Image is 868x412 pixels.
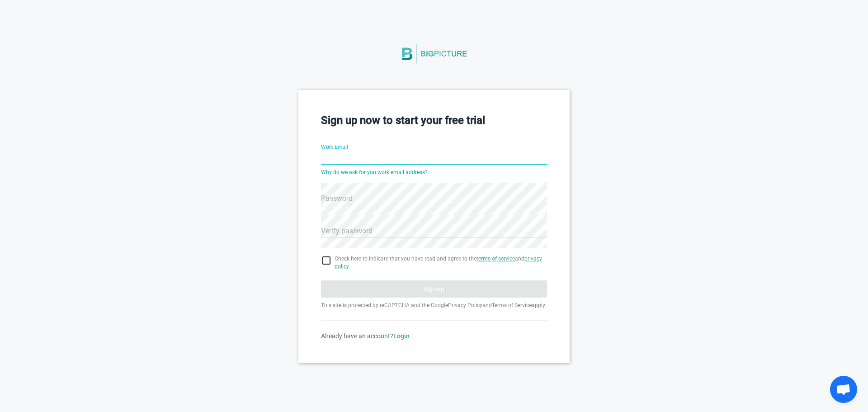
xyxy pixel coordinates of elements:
[321,169,428,175] a: Why do we ask for you work email address?
[830,376,857,403] a: Open chat
[321,331,547,341] div: Already have an account?
[393,332,410,340] a: Login
[400,35,468,73] img: BigPicture
[321,113,547,128] h3: Sign up now to start your free trial
[492,302,532,308] a: Terms of Service
[335,256,542,270] a: privacy policy
[476,256,515,262] a: terms of service
[448,302,482,308] a: Privacy Policy
[321,280,547,298] button: Signup
[321,301,547,309] p: This site is protected by reCAPTCHA and the Google and apply.
[335,255,547,270] span: Check here to indicate that you have read and agree to the and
